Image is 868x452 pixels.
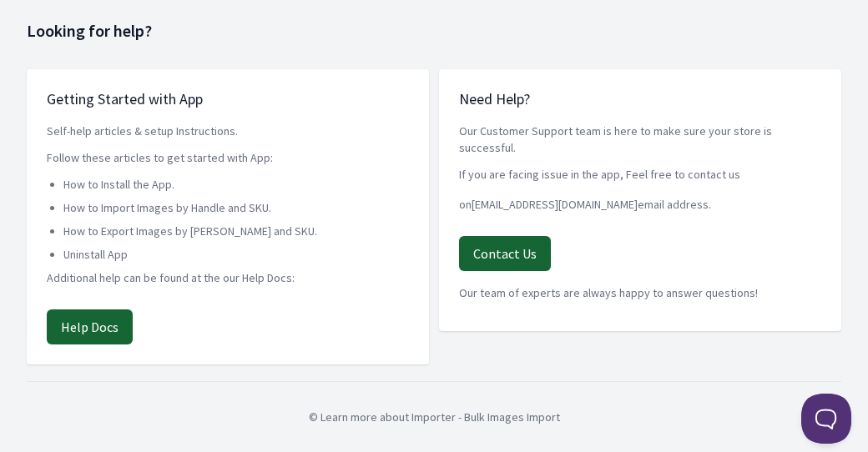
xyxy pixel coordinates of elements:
h1: Looking for help? [27,19,841,43]
a: Importer - Bulk Images Import [411,409,560,424]
p: Our team of experts are always happy to answer questions! [459,274,821,311]
a: [EMAIL_ADDRESS][DOMAIN_NAME] [472,197,638,212]
p: Our Customer Support team is here to make sure your store is successful. [459,113,821,163]
h3: Getting Started with App [47,89,409,109]
li: How to Export Images by [PERSON_NAME] and SKU. [63,223,409,239]
li: How to Import Images by Handle and SKU. [63,199,409,216]
p: Self-help articles & setup Instructions. [47,113,409,146]
span: © Learn more about [309,409,409,424]
p: Additional help can be found at the our Help Docs: [47,269,409,296]
p: Follow these articles to get started with App: [47,149,409,176]
a: Contact Us [459,236,551,271]
p: If you are facing issue in the app, Feel free to contact us [459,166,821,193]
iframe: Toggle Customer Support [801,394,851,444]
li: Uninstall App [63,246,409,263]
p: on email address. [459,196,821,223]
h3: Need Help? [459,89,821,109]
a: Help Docs [47,309,133,344]
li: How to Install the App. [63,176,409,193]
